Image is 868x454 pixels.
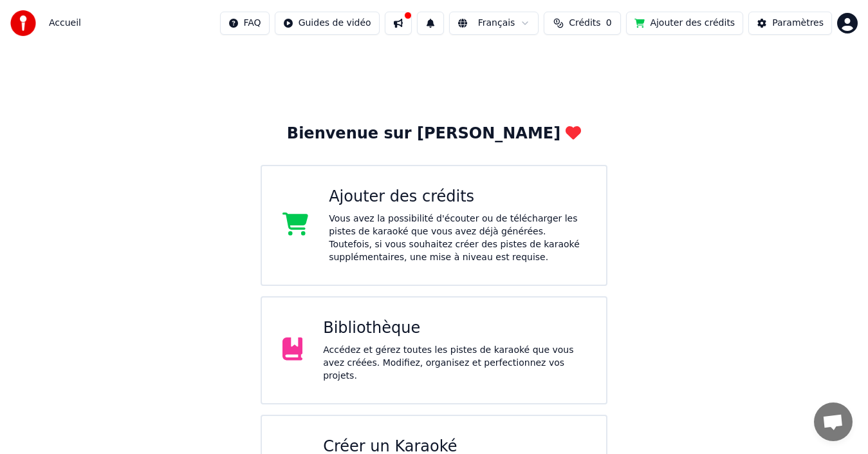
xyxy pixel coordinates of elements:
div: Paramètres [772,17,824,30]
button: Guides de vidéo [275,12,380,35]
button: Paramètres [748,12,832,35]
div: Bienvenue sur [PERSON_NAME] [287,124,581,144]
img: youka [10,10,36,36]
button: Crédits0 [544,12,621,35]
div: Vous avez la possibilité d'écouter ou de télécharger les pistes de karaoké que vous avez déjà gén... [329,213,586,264]
button: FAQ [220,12,270,35]
span: Accueil [49,17,81,30]
span: Crédits [569,17,600,30]
button: Ajouter des crédits [626,12,743,35]
a: Ouvrir le chat [814,402,853,441]
nav: breadcrumb [49,17,81,30]
div: Ajouter des crédits [329,187,586,207]
span: 0 [606,17,612,30]
div: Bibliothèque [323,318,586,339]
div: Accédez et gérez toutes les pistes de karaoké que vous avez créées. Modifiez, organisez et perfec... [323,344,586,383]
